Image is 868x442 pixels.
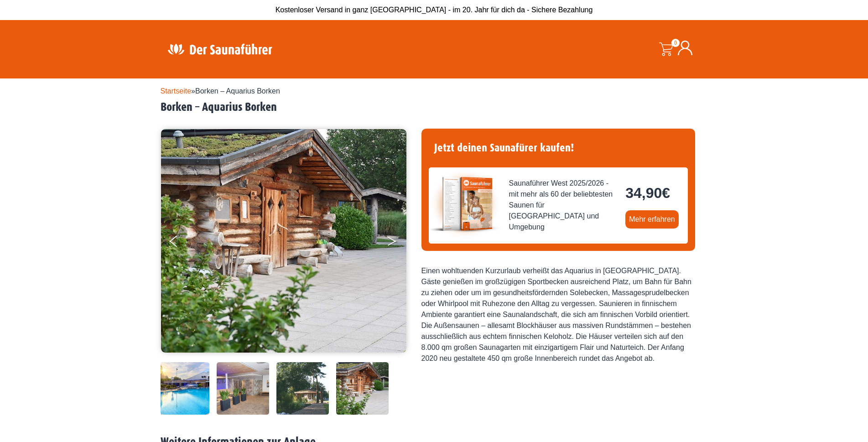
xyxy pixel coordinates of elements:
span: Borken – Aquarius Borken [195,87,280,95]
span: » [161,87,280,95]
h4: Jetzt deinen Saunafürer kaufen! [429,136,688,160]
span: 0 [671,39,680,47]
img: der-saunafuehrer-2025-west.jpg [429,167,502,240]
button: Next [387,232,410,255]
h2: Borken – Aquarius Borken [161,100,708,114]
button: Previous [170,232,192,255]
a: Startseite [161,87,192,95]
div: Einen wohltuenden Kurzurlaub verheißt das Aquarius in [GEOGRAPHIC_DATA]. Gäste genießen im großzü... [421,265,695,364]
span: € [662,185,670,201]
span: Saunaführer West 2025/2026 - mit mehr als 60 der beliebtesten Saunen für [GEOGRAPHIC_DATA] und Um... [509,178,619,233]
bdi: 34,90 [625,185,670,201]
a: Mehr erfahren [625,210,679,229]
span: Kostenloser Versand in ganz [GEOGRAPHIC_DATA] - im 20. Jahr für dich da - Sichere Bezahlung [275,6,593,14]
